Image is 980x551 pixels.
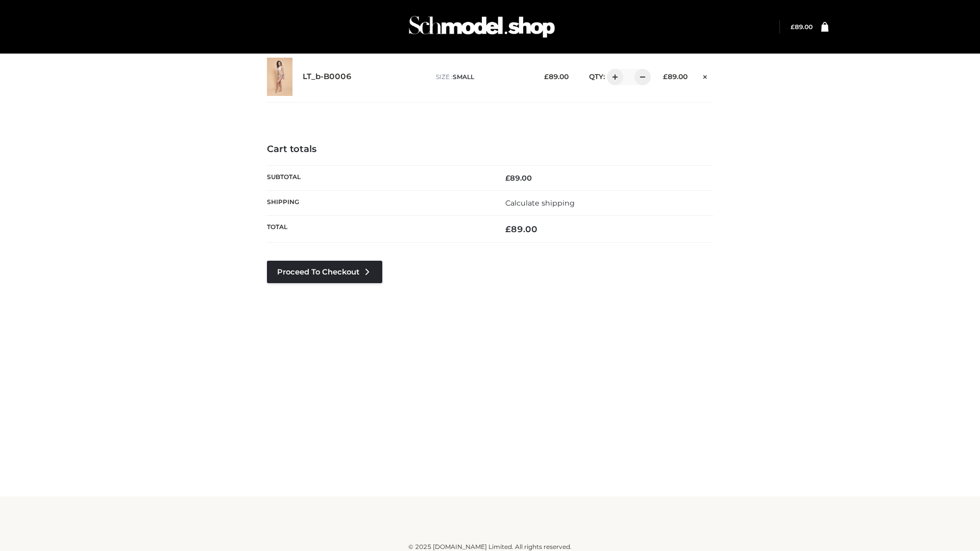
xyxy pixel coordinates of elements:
span: £ [791,23,795,31]
span: £ [505,224,511,234]
img: LT_b-B0006 - SMALL [267,58,292,96]
bdi: 89.00 [544,72,569,81]
bdi: 89.00 [791,23,813,31]
span: £ [505,173,510,183]
a: Calculate shipping [505,198,575,208]
th: Shipping [267,190,490,215]
bdi: 89.00 [505,224,537,234]
span: SMALL [453,73,474,81]
bdi: 89.00 [663,72,688,81]
bdi: 89.00 [505,173,532,183]
p: size : [436,72,528,82]
div: QTY: [579,69,647,85]
a: £89.00 [791,23,813,31]
img: Schmodel Admin 964 [405,7,558,47]
h4: Cart totals [267,144,713,155]
span: £ [663,72,668,81]
span: £ [544,72,549,81]
a: LT_b-B0006 [303,72,352,82]
th: Subtotal [267,165,490,190]
a: Proceed to Checkout [267,261,382,283]
a: Remove this item [698,69,713,82]
th: Total [267,216,490,243]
